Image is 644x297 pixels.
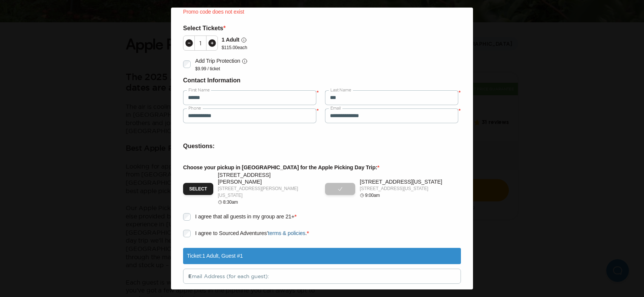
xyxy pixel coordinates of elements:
[360,179,442,185] p: [STREET_ADDRESS][US_STATE]
[222,45,247,51] p: $ 115.00 each
[183,163,461,172] p: Choose your pickup in [GEOGRAPHIC_DATA] for the Apple Picking Day Trip:
[195,40,206,46] div: 1
[360,185,442,192] p: [STREET_ADDRESS][US_STATE]
[218,172,314,185] p: [STREET_ADDRESS][PERSON_NAME]
[223,199,238,206] p: 8:30am
[195,57,240,65] p: Add Trip Protection
[365,192,380,199] p: 9:00am
[183,23,461,33] h6: Select Tickets
[183,141,461,151] h6: Questions:
[222,36,239,44] p: 1 Adult
[195,66,248,72] p: $9.99 / ticket
[195,213,294,220] span: I agree that all guests in my group are 21+
[187,252,243,260] p: Ticket: 1 Adult , Guest # 1
[183,8,461,16] p: Promo code does not exist
[183,76,461,85] h6: Contact Information
[268,230,305,236] a: terms & policies
[183,183,213,195] button: Select
[195,230,307,236] span: I agree to Sourced Adventures’ .
[218,185,314,199] p: [STREET_ADDRESS][PERSON_NAME][US_STATE]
